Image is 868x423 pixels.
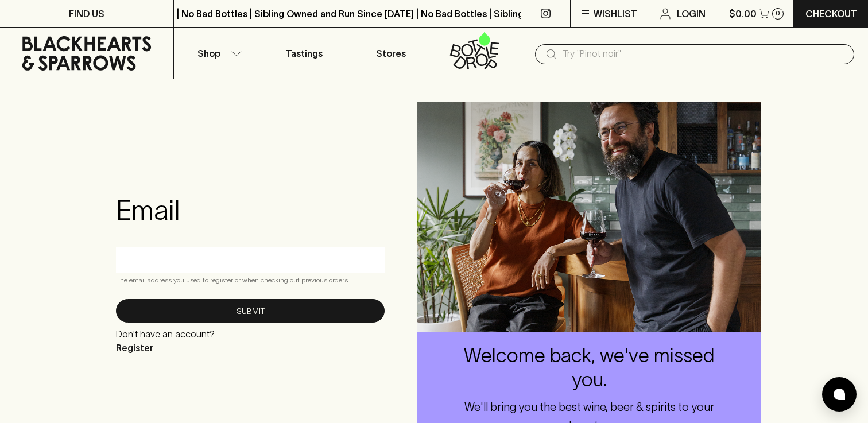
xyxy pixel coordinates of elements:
p: Checkout [805,7,857,21]
p: Tastings [286,46,323,60]
input: Try "Pinot noir" [563,45,845,63]
img: bubble-icon [834,389,845,400]
p: Register [116,341,215,355]
p: Stores [376,46,406,60]
p: $0.00 [729,7,757,21]
p: Wishlist [594,7,637,21]
p: Login [677,7,706,21]
p: Shop [197,46,220,60]
h4: Welcome back, we've missed you. [458,344,720,392]
a: Stores [347,28,434,79]
button: Shop [174,28,261,79]
h3: Email [116,194,385,226]
p: Don't have an account? [116,327,215,341]
a: Tastings [261,28,347,79]
p: The email address you used to register or when checking out previous orders [116,274,385,286]
button: Submit [116,299,385,323]
p: 0 [776,10,780,17]
img: pjver.png [417,102,761,332]
p: FIND US [69,7,104,21]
